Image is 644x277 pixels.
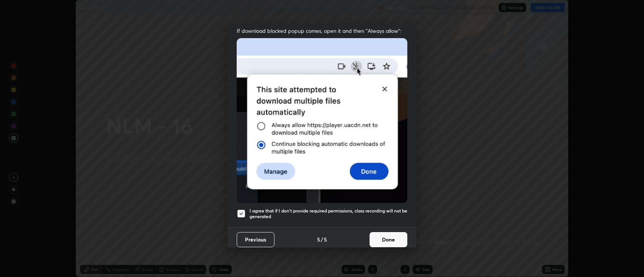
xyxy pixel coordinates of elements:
h4: 5 [317,235,320,243]
img: downloads-permission-blocked.gif [237,38,407,203]
h5: I agree that if I don't provide required permissions, class recording will not be generated [250,208,407,220]
button: Done [370,232,407,247]
h4: 5 [324,235,327,243]
span: If download blocked popup comes, open it and then "Always allow": [237,27,407,34]
button: Previous [237,232,274,247]
h4: / [321,235,323,243]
